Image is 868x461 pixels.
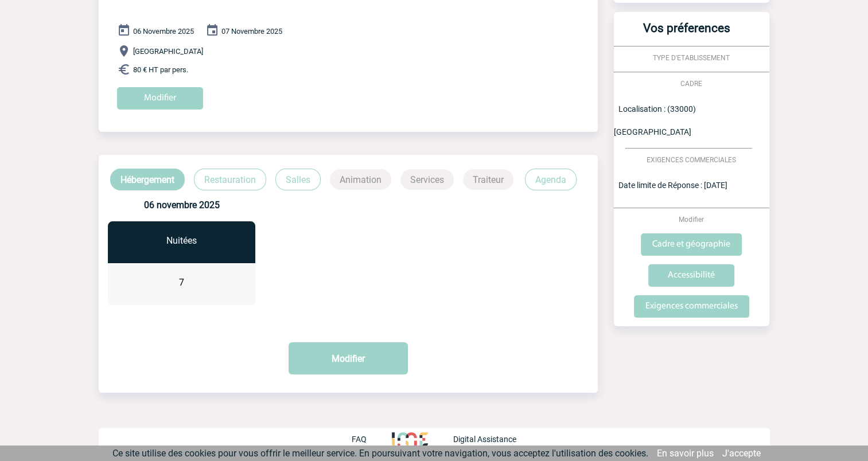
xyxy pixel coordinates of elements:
p: Traiteur [463,169,513,190]
input: Accessibilité [648,264,734,287]
p: Animation [330,169,391,190]
span: EXIGENCES COMMERCIALES [647,156,736,164]
p: Hébergement [110,169,185,190]
a: En savoir plus [657,448,714,459]
input: Exigences commerciales [634,295,749,318]
img: http://www.idealmeetingsevents.fr/ [392,432,427,446]
span: 07 Novembre 2025 [221,27,282,36]
input: Cadre et géographie [641,233,742,256]
span: TYPE D'ETABLISSEMENT [653,54,730,62]
input: Modifier [117,87,203,110]
p: Digital Assistance [453,435,516,444]
span: Ce site utilise des cookies pour vous offrir le meilleur service. En poursuivant votre navigation... [112,448,648,459]
p: Services [400,169,454,190]
div: 7 [143,277,220,288]
div: Nuitées [143,235,220,246]
a: J'accepte [722,448,761,459]
a: FAQ [352,433,392,444]
span: Localisation : (33000) [GEOGRAPHIC_DATA] [614,104,696,136]
button: Modifier [289,342,408,374]
span: 80 € HT par pers. [133,65,188,74]
span: Modifier [679,216,704,224]
p: Agenda [525,169,577,190]
span: CADRE [680,80,702,88]
h3: Vos préferences [618,21,756,46]
p: FAQ [352,435,367,444]
b: 06 novembre 2025 [143,200,219,210]
span: [GEOGRAPHIC_DATA] [133,47,203,56]
p: Salles [275,169,321,190]
p: Restauration [194,169,266,190]
span: 06 Novembre 2025 [133,27,194,36]
span: Date limite de Réponse : [DATE] [618,181,727,190]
